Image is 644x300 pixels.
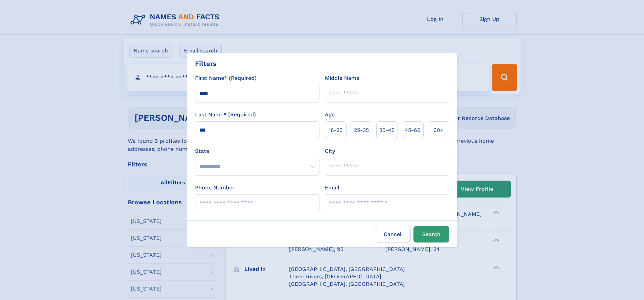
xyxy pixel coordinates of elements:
button: Search [413,226,449,243]
span: 18‑25 [329,126,342,134]
span: 45‑60 [405,126,421,134]
label: Middle Name [325,74,359,82]
span: 35‑45 [379,126,395,134]
label: Email [325,184,339,192]
span: 60+ [433,126,444,134]
label: Cancel [375,226,411,243]
label: City [325,147,335,155]
div: Filters [195,59,217,69]
label: Age [325,111,335,119]
label: State [195,147,319,155]
label: Last Name* (Required) [195,111,256,119]
span: 25‑35 [354,126,369,134]
label: Phone Number [195,184,235,192]
label: First Name* (Required) [195,74,257,82]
